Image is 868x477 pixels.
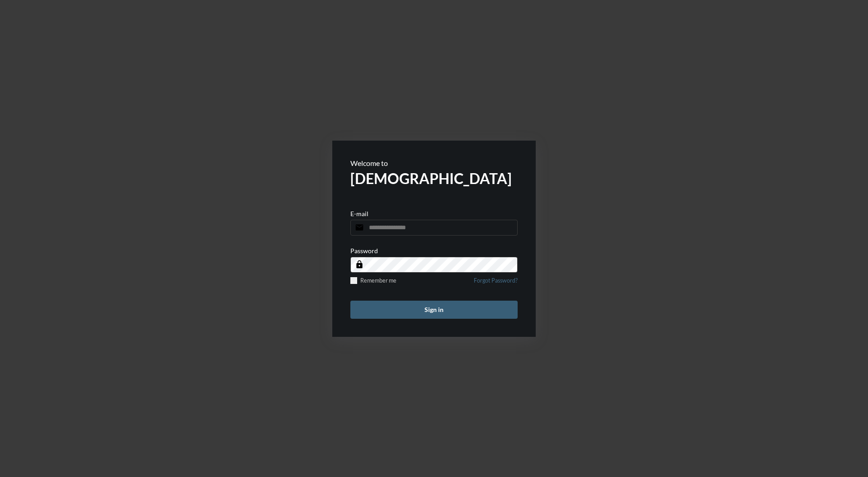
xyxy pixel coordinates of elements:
p: Password [350,247,378,255]
h2: [DEMOGRAPHIC_DATA] [350,170,518,187]
a: Forgot Password? [474,277,518,289]
button: Sign in [350,301,518,319]
label: Remember me [350,277,396,284]
p: Welcome to [350,159,518,167]
p: E-mail [350,210,368,217]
